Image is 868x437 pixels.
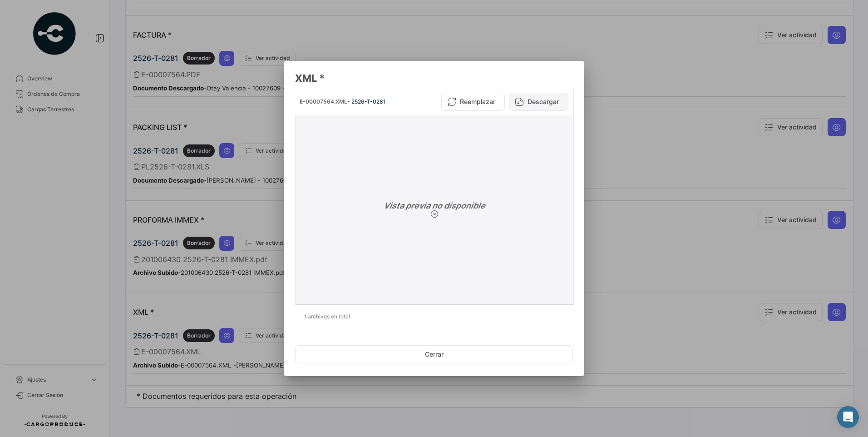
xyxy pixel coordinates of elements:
button: Descargar [509,93,568,111]
h3: XML * [295,72,573,84]
div: Vista previa no disponible [299,119,570,301]
button: Cerrar [295,345,573,363]
div: Abrir Intercom Messenger [837,406,859,428]
div: 1 archivos en total [295,305,573,328]
span: E-00007564.XML [300,98,347,105]
button: Reemplazar [441,93,505,111]
span: - 2526-T-0281 [347,98,386,105]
